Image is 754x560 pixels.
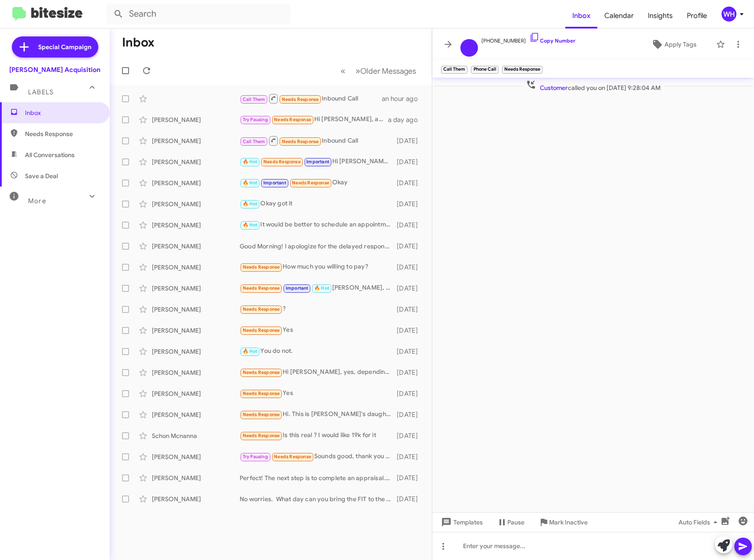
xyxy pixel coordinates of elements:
div: [DATE] [395,326,425,335]
div: [PERSON_NAME] [152,200,240,208]
span: Inbox [25,108,100,117]
div: No worries. What day can you bring the FIT to the dealership? [240,495,395,503]
div: [DATE] [395,368,425,377]
span: Important [263,180,286,186]
input: Search [106,4,291,25]
span: 🔥 Hot [243,201,258,207]
div: [PERSON_NAME] [152,495,240,503]
div: Hi. This is [PERSON_NAME]'s daughter. She passed away earlier this year and I have asked several ... [240,409,395,420]
a: Copy Number [529,37,575,44]
span: Save a Deal [25,172,58,180]
div: Schon Mcnanna [152,431,240,440]
a: Calendar [597,3,641,29]
div: Okay got it [240,199,395,209]
button: WH [714,7,744,22]
h1: Inbox [122,36,154,50]
div: Inbound Call [240,93,382,104]
span: More [28,197,46,205]
div: [PERSON_NAME] [152,347,240,356]
div: Hi [PERSON_NAME], are you guys open [DATE] for appraisal? [240,115,388,125]
button: Next [350,62,421,80]
small: Phone Call [471,66,498,74]
div: [PERSON_NAME] [152,368,240,377]
div: [DATE] [395,347,425,356]
div: an hour ago [382,94,425,103]
span: All Conversations [25,151,75,159]
a: Profile [680,3,714,29]
div: [PERSON_NAME] [152,242,240,251]
div: It would be better to schedule an appointment. i want to be mindful of your time and make sure we... [240,220,395,230]
span: Special Campaign [38,43,91,51]
span: Apply Tags [664,36,697,52]
span: Needs Response [282,97,319,102]
div: [PERSON_NAME] [152,179,240,187]
span: Needs Response [243,285,280,291]
span: Needs Response [292,180,329,186]
div: [DATE] [395,179,425,187]
div: Perfect! The next step is to complete an appraisal. Once complete, we can make you an offer. Are ... [240,474,395,482]
span: Call Them [243,139,266,144]
div: ? [240,304,395,314]
span: Needs Response [243,412,280,417]
div: [DATE] [395,284,425,293]
span: 🔥 Hot [243,348,258,354]
div: Yes [240,388,395,398]
div: Yes [240,325,395,335]
a: Insights [641,3,680,29]
button: Previous [335,62,351,80]
div: [PERSON_NAME] [152,158,240,166]
div: [PERSON_NAME] [152,305,240,314]
span: « [341,65,345,76]
div: [DATE] [395,474,425,482]
button: Auto Fields [671,514,728,530]
span: Needs Response [243,264,280,270]
div: [DATE] [395,200,425,208]
div: [PERSON_NAME] [152,136,240,145]
span: Needs Response [243,327,280,333]
span: Needs Response [243,391,280,396]
span: Try Pausing [243,117,268,122]
span: 🔥 Hot [243,180,258,186]
div: [DATE] [395,431,425,440]
span: Call Them [243,97,266,102]
div: [DATE] [395,136,425,145]
div: [PERSON_NAME] Acquisition [9,65,101,74]
div: [DATE] [395,452,425,461]
span: Mark Inactive [549,514,588,530]
span: Needs Response [274,454,311,459]
div: [DATE] [395,305,425,314]
span: Templates [439,514,483,530]
span: Try Pausing [243,454,268,459]
div: WH [722,7,736,22]
span: Needs Response [25,129,100,138]
div: [PERSON_NAME] [152,221,240,230]
button: Mark Inactive [531,514,595,530]
div: Okay [240,178,395,188]
span: 🔥 Hot [243,159,258,165]
div: [PERSON_NAME] [152,263,240,272]
span: » [355,65,360,76]
small: Needs Response [502,66,542,74]
div: [DATE] [395,242,425,251]
button: Apply Tags [636,36,712,52]
span: Pause [507,514,524,530]
span: Older Messages [360,66,416,76]
span: Needs Response [263,159,301,165]
span: 🔥 Hot [243,222,258,228]
button: Pause [490,514,531,530]
div: Good Morning! I apologize for the delayed response. Are you able to stop by the dealership for an... [240,242,395,251]
div: How much you willing to pay? [240,262,395,272]
div: Sounds good, thank you for the heads up! Can I reach out to you that time comes? [240,452,395,462]
div: Hi [PERSON_NAME], I am here waiting in the showroom. [240,157,395,167]
button: Templates [432,514,490,530]
small: Call Them [441,66,467,74]
div: Is this real ? I would like 19k for it [240,431,395,441]
a: Inbox [565,3,597,29]
span: 🔥 Hot [314,285,329,291]
span: [PHONE_NUMBER] [481,32,575,45]
span: Needs Response [243,306,280,312]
